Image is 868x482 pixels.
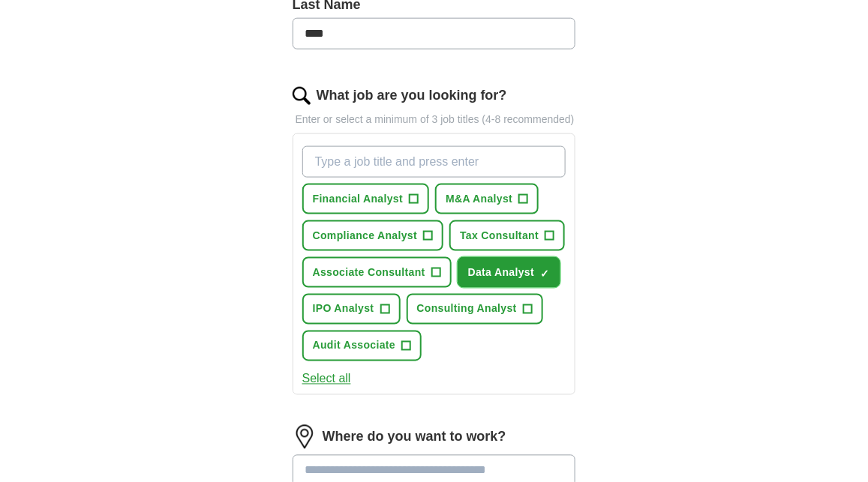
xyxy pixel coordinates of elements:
[302,220,444,251] button: Compliance Analyst
[313,338,396,354] span: Audit Associate
[460,228,539,244] span: Tax Consultant
[302,146,566,178] input: Type a job title and press enter
[446,191,512,207] span: M&A Analyst
[449,220,565,251] button: Tax Consultant
[435,184,539,214] button: M&A Analyst
[317,85,507,106] label: What job are you looking for?
[302,294,401,325] button: IPO Analyst
[293,425,317,449] img: location.png
[302,257,452,288] button: Associate Consultant
[323,427,506,448] label: Where do you want to work?
[468,265,535,280] span: Data Analyst
[313,265,425,280] span: Associate Consultant
[540,268,549,280] span: ✓
[293,112,576,127] p: Enter or select a minimum of 3 job titles (4-8 recommended)
[302,370,351,388] button: Select all
[313,191,404,207] span: Financial Analyst
[313,301,374,317] span: IPO Analyst
[302,331,422,361] button: Audit Associate
[293,87,311,105] img: search.png
[313,228,418,244] span: Compliance Analyst
[407,294,543,325] button: Consulting Analyst
[302,184,430,214] button: Financial Analyst
[417,301,517,317] span: Consulting Analyst
[458,257,561,288] button: Data Analyst✓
